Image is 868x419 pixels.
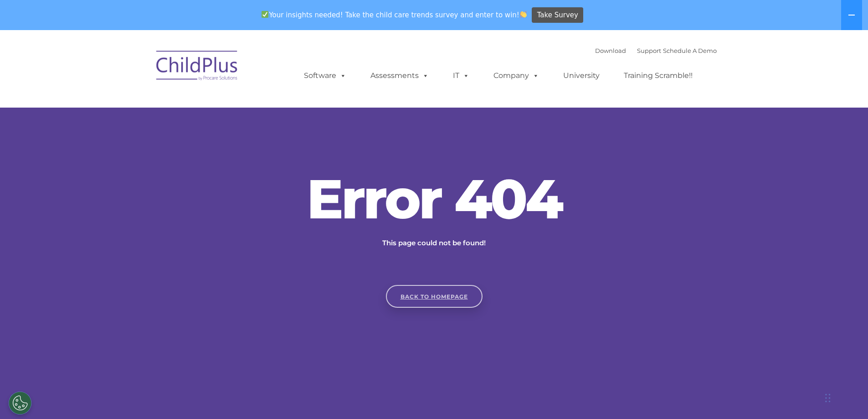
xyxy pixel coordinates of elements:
[444,67,478,85] a: IT
[361,67,438,85] a: Assessments
[9,392,31,414] button: Cookies Settings
[258,6,531,24] span: Your insights needed! Take the child care trends survey and enter to win!
[484,67,548,85] a: Company
[298,171,571,226] h2: Error 404
[295,67,355,85] a: Software
[339,238,530,248] p: This page could not be found!
[386,285,483,308] a: Back to homepage
[825,384,831,412] div: Drag
[152,44,243,90] img: ChildPlus by Procare Solutions
[615,67,702,85] a: Training Scramble!!
[595,47,626,54] a: Download
[262,11,268,18] img: ✅
[554,67,609,85] a: University
[637,47,661,54] a: Support
[595,47,717,54] font: |
[520,11,527,18] img: 👏
[719,321,868,419] iframe: Chat Widget
[663,47,717,54] a: Schedule A Demo
[532,7,583,23] a: Take Survey
[537,7,578,23] span: Take Survey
